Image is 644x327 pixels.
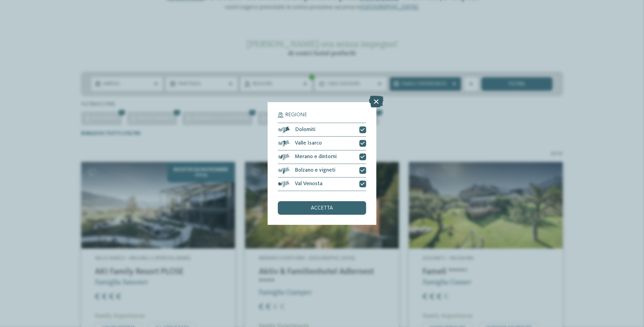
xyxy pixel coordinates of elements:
[311,205,333,211] span: accetta
[285,112,307,118] span: Regione
[295,168,336,173] span: Bolzano e vigneti
[295,127,315,133] span: Dolomiti
[295,154,337,160] span: Merano e dintorni
[295,181,323,187] span: Val Venosta
[295,141,322,146] span: Valle Isarco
